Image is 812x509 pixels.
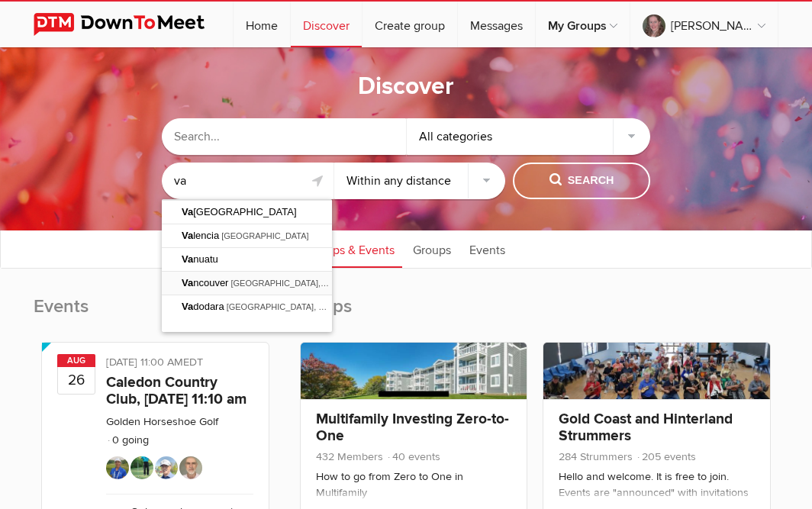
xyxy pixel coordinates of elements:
span: 40 events [386,450,440,463]
img: Mike N [155,456,178,479]
span: 205 events [636,450,696,463]
a: Caledon Country Club, [DATE] 11:10 am [106,373,246,408]
span: Va [182,277,193,288]
span: Aug [57,354,95,367]
span: [GEOGRAPHIC_DATA] [221,231,309,240]
a: Golden Horseshoe Golf [106,415,218,428]
a: Groups & Events [299,230,402,268]
a: Home [234,2,290,47]
a: My Groups [536,2,630,47]
h2: Groups [292,295,778,334]
div: All categories [407,118,651,155]
h1: Discover [358,71,454,103]
a: Gold Coast and Hinterland Strummers [559,410,733,445]
span: Va [182,301,193,312]
span: 432 Members [316,450,383,463]
input: Search... [162,118,406,155]
span: [GEOGRAPHIC_DATA] [182,206,299,217]
li: 0 going [106,433,149,446]
img: Beth the golf gal [106,456,129,479]
a: [PERSON_NAME] [630,2,778,47]
span: nuatu [182,253,221,265]
span: America/Toronto [183,356,203,369]
a: Create group [362,2,457,47]
span: [GEOGRAPHIC_DATA], [GEOGRAPHIC_DATA] [227,302,406,311]
span: [GEOGRAPHIC_DATA], [GEOGRAPHIC_DATA] [230,279,410,288]
a: Multifamily Investing Zero-to-One [316,410,509,445]
img: Greg Mais [179,456,202,479]
a: Groups [405,230,459,268]
span: ncouver [182,277,230,288]
input: Location or ZIP-Code [162,163,333,199]
div: [DATE] 11:00 AM [106,354,253,374]
span: Va [182,230,193,241]
h2: Events [34,295,277,334]
span: Search [549,172,614,189]
img: DownToMeet [34,13,228,36]
img: Casemaker [130,456,153,479]
button: Search [513,163,650,199]
span: lencia [182,230,221,241]
span: Va [182,206,193,217]
span: 284 Strummers [559,450,633,463]
span: dodara [182,301,227,312]
span: Va [182,253,193,265]
a: Events [462,230,513,268]
b: 26 [58,366,95,394]
a: Messages [458,2,535,47]
a: Discover [291,2,362,47]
